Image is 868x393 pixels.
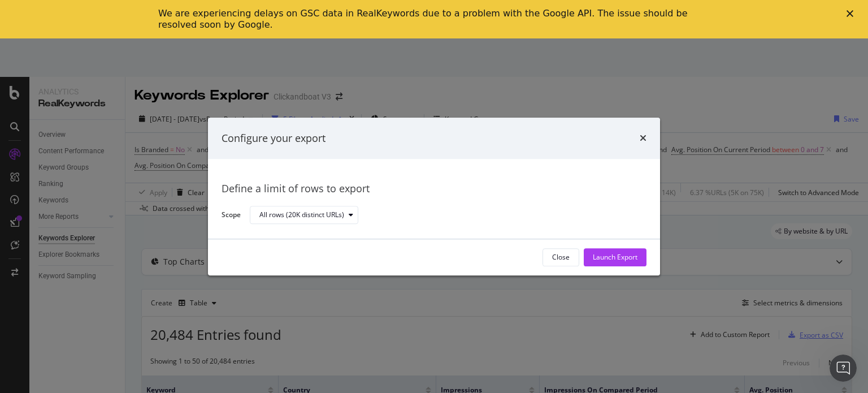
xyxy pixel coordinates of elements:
[158,8,692,31] div: We are experiencing delays on GSC data in RealKeywords due to a problem with the Google API. The ...
[552,253,570,262] div: Close
[830,355,857,382] iframe: Intercom live chat
[250,206,358,224] button: All rows (20K distinct URLs)
[208,118,660,275] div: modal
[222,210,241,222] label: Scope
[640,131,646,146] div: times
[847,10,858,17] div: Fermer
[222,182,646,197] div: Define a limit of rows to export
[542,248,579,266] button: Close
[584,248,646,266] button: Launch Export
[259,212,344,219] div: All rows (20K distinct URLs)
[222,131,325,146] div: Configure your export
[593,253,637,262] div: Launch Export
